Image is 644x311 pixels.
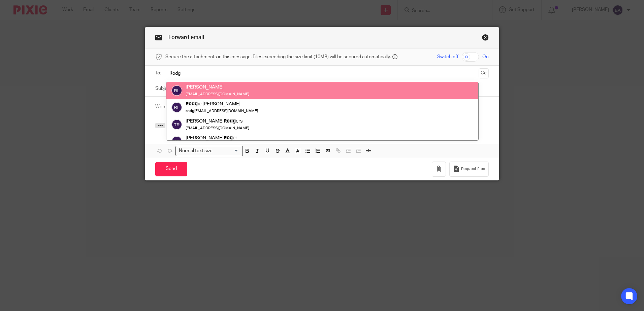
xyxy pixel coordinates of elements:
small: [EMAIL_ADDRESS][DOMAIN_NAME] [186,126,249,130]
button: Request files [449,162,488,177]
button: Cc [479,68,489,78]
em: Rodg [224,118,236,124]
span: Secure the attachments in this message. Files exceeding the size limit (10MB) will be secured aut... [165,54,391,60]
span: On [482,54,489,60]
img: svg%3E [171,102,182,113]
span: Forward email [168,35,204,40]
img: svg%3E [171,119,182,130]
span: Request files [461,166,485,172]
div: Search for option [175,146,243,156]
div: [PERSON_NAME] er [186,135,249,141]
div: [PERSON_NAME] ers [186,118,249,125]
small: [EMAIL_ADDRESS][DOMAIN_NAME] [186,92,249,96]
span: Normal text size [177,147,214,154]
label: Subject: [155,85,173,92]
img: svg%3E [171,85,182,96]
input: Send [155,162,187,176]
img: svg%3E [171,136,182,147]
em: Rodg [186,102,198,107]
em: Rog [224,135,233,140]
input: Search for option [215,147,239,154]
em: rodg [186,109,194,113]
label: To: [155,70,163,76]
div: [PERSON_NAME] [186,84,249,91]
a: Close this dialog window [482,34,489,43]
span: Switch off [437,54,458,60]
div: ie [PERSON_NAME] [186,101,258,108]
small: [EMAIL_ADDRESS][DOMAIN_NAME] [186,109,258,113]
